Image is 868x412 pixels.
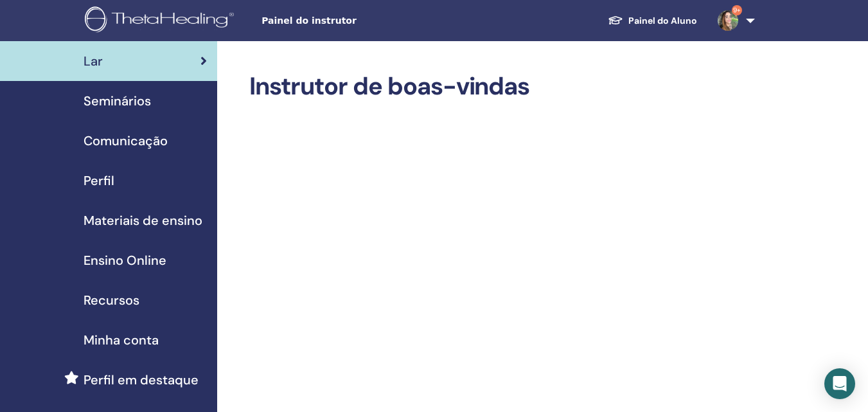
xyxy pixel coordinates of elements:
img: default.jpg [718,10,738,31]
span: Perfil em destaque [84,370,199,390]
span: Comunicação [84,131,168,150]
span: Lar [84,51,103,71]
a: Painel do Aluno [598,9,707,33]
span: Perfil [84,171,114,190]
span: Minha conta [84,330,159,350]
h2: Instrutor de boas-vindas [249,72,752,102]
span: 9+ [732,5,742,15]
span: Ensino Online [84,251,166,270]
span: Painel do instrutor [261,14,454,28]
span: Seminários [84,91,151,111]
span: Recursos [84,291,139,310]
img: logo.png [85,6,238,35]
div: Open Intercom Messenger [824,368,855,399]
span: Materiais de ensino [84,211,202,230]
img: graduation-cap-white.svg [608,15,623,26]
